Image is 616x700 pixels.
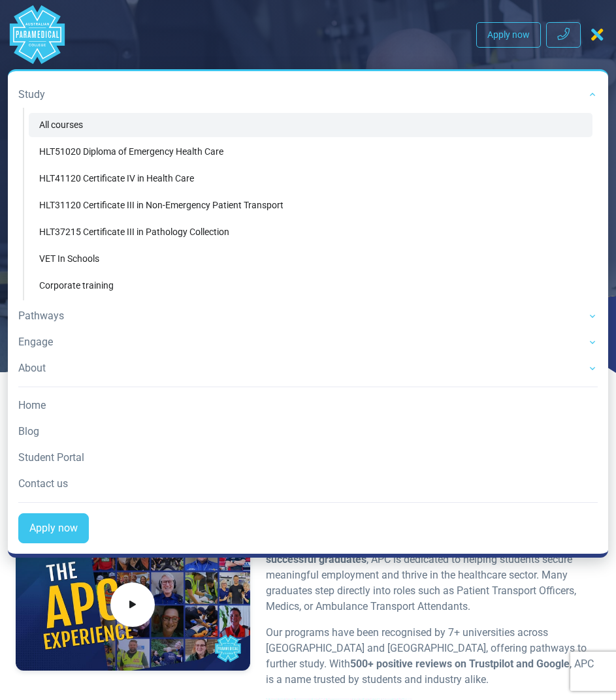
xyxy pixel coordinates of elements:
[18,355,598,381] a: About
[29,247,592,271] a: VET In Schools
[18,392,598,419] a: Home
[29,140,592,164] a: HLT51020 Diploma of Emergency Health Care
[18,471,598,497] a: Contact us
[18,445,598,471] a: Student Portal
[8,5,67,64] a: Australian Paramedical College
[18,513,89,543] a: Apply now
[266,625,600,688] p: Our programs have been recognised by 7+ universities across [GEOGRAPHIC_DATA] and [GEOGRAPHIC_DAT...
[18,108,598,303] div: Study
[586,23,608,46] button: Toggle navigation
[29,220,592,244] a: HLT37215 Certificate III in Pathology Collection
[266,536,600,614] p: With and a growing community of , APC is dedicated to helping students secure meaningful employme...
[18,82,598,108] a: Study
[29,113,592,137] a: All courses
[476,22,541,48] a: Apply now
[350,658,570,670] strong: 500+ positive reviews on Trustpilot and Google
[18,419,598,445] a: Blog
[29,167,592,191] a: HLT41120 Certificate IV in Health Care
[18,329,598,355] a: Engage
[29,193,592,217] a: HLT31120 Certificate III in Non-Emergency Patient Transport
[18,303,598,329] a: Pathways
[29,274,592,298] a: Corporate training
